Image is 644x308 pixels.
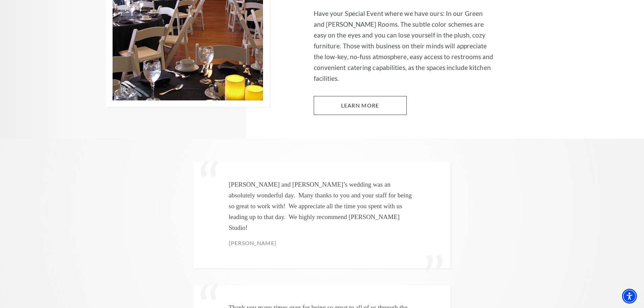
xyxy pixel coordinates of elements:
div: Accessibility Menu [622,289,637,304]
a: Learn More Green and Richardson Rooms [314,96,407,115]
p: Have your Special Event where we have ours: In our Green and [PERSON_NAME] Rooms. The subtle colo... [314,8,495,84]
p: [PERSON_NAME] [229,239,415,247]
p: [PERSON_NAME] and [PERSON_NAME]’s wedding was an absolutely wonderful day. Many thanks to you and... [229,179,415,233]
